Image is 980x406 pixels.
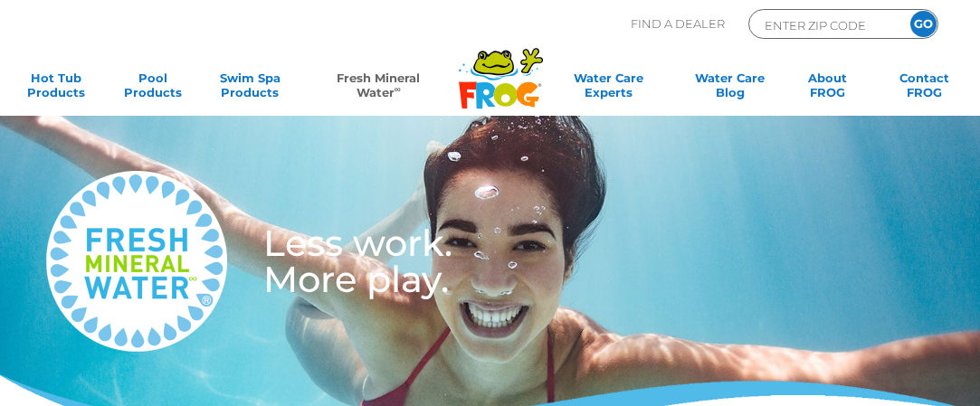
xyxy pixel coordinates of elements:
[263,225,572,297] h3: Less work. More play.
[692,71,767,107] a: Water CareBlog
[46,171,227,352] img: fresh-mineral-water-logo-medium
[115,71,190,107] a: PoolProducts
[789,71,864,107] a: AboutFROG
[309,71,448,107] a: Fresh MineralWater∞
[213,71,288,107] a: Swim SpaProducts
[18,71,93,107] a: Hot TubProducts
[910,11,937,37] input: GO
[631,9,725,39] p: Find A Dealer
[546,71,671,107] a: Water CareExperts
[887,71,962,107] a: ContactFROG
[763,14,885,35] input: Zip Code Form
[395,84,401,94] sup: ∞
